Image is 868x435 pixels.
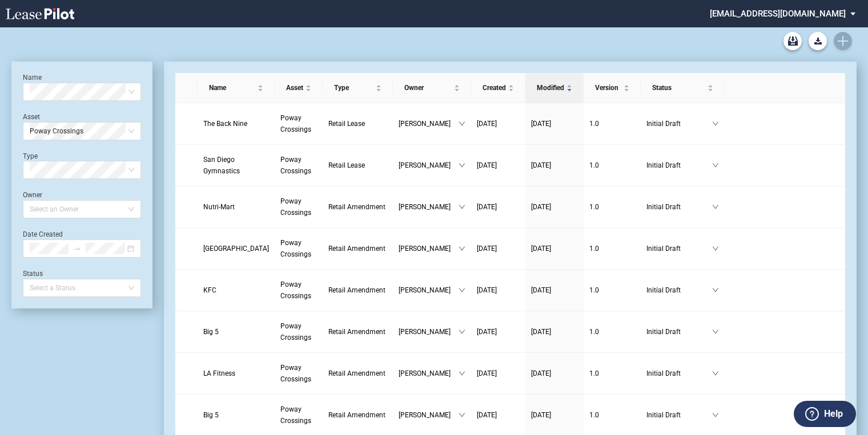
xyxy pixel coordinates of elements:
[477,286,497,294] span: [DATE]
[477,326,520,338] a: [DATE]
[399,118,459,129] span: [PERSON_NAME]
[531,284,578,296] a: [DATE]
[328,120,365,128] span: Retail Lease
[203,203,235,211] span: Nutri-Mart
[286,82,303,93] span: Asset
[794,401,856,427] button: Help
[477,369,497,377] span: [DATE]
[584,73,641,103] th: Version
[203,411,219,419] span: Big 5
[328,284,387,296] a: Retail Amendment
[477,243,520,254] a: [DATE]
[280,237,317,260] a: Poway Crossings
[783,32,802,50] a: Archive
[712,328,719,335] span: down
[203,201,269,213] a: Nutri-Mart
[712,120,719,127] span: down
[459,162,465,169] span: down
[589,286,599,294] span: 1 . 0
[712,162,719,169] span: down
[589,201,635,213] a: 1.0
[275,73,323,103] th: Asset
[589,161,599,169] span: 1 . 0
[280,197,311,217] span: Poway Crossings
[531,368,578,379] a: [DATE]
[23,191,42,199] label: Owner
[531,118,578,129] a: [DATE]
[328,118,387,129] a: Retail Lease
[328,160,387,171] a: Retail Lease
[203,328,219,336] span: Big 5
[477,161,497,169] span: [DATE]
[531,203,551,211] span: [DATE]
[589,245,599,253] span: 1 . 0
[459,120,465,127] span: down
[393,73,471,103] th: Owner
[712,287,719,294] span: down
[334,82,373,93] span: Type
[399,160,459,171] span: [PERSON_NAME]
[73,245,81,253] span: swap-right
[203,409,269,421] a: Big 5
[203,154,269,177] a: San Diego Gymnastics
[712,204,719,210] span: down
[459,204,465,210] span: down
[531,409,578,421] a: [DATE]
[477,201,520,213] a: [DATE]
[328,326,387,338] a: Retail Amendment
[280,320,317,343] a: Poway Crossings
[531,411,551,419] span: [DATE]
[477,409,520,421] a: [DATE]
[477,368,520,379] a: [DATE]
[531,326,578,338] a: [DATE]
[399,201,459,213] span: [PERSON_NAME]
[589,326,635,338] a: 1.0
[459,287,465,294] span: down
[809,32,827,50] button: Download Blank Form
[589,368,635,379] a: 1.0
[477,411,497,419] span: [DATE]
[589,328,599,336] span: 1 . 0
[477,284,520,296] a: [DATE]
[23,270,43,278] label: Status
[531,161,551,169] span: [DATE]
[23,230,63,238] label: Date Created
[459,328,465,335] span: down
[459,370,465,377] span: down
[712,412,719,418] span: down
[805,32,830,50] md-menu: Download Blank Form List
[280,362,317,385] a: Poway Crossings
[203,243,269,254] a: [GEOGRAPHIC_DATA]
[589,284,635,296] a: 1.0
[209,82,255,93] span: Name
[477,118,520,129] a: [DATE]
[328,203,385,211] span: Retail Amendment
[652,82,705,93] span: Status
[203,284,269,296] a: KFC
[589,120,599,128] span: 1 . 0
[595,82,621,93] span: Version
[404,82,452,93] span: Owner
[646,284,712,296] span: Initial Draft
[203,286,216,294] span: KFC
[399,284,459,296] span: [PERSON_NAME]
[824,406,843,421] label: Help
[328,161,365,169] span: Retail Lease
[399,326,459,338] span: [PERSON_NAME]
[712,245,719,252] span: down
[399,409,459,421] span: [PERSON_NAME]
[328,368,387,379] a: Retail Amendment
[589,243,635,254] a: 1.0
[280,279,317,302] a: Poway Crossings
[280,239,311,258] span: Poway Crossings
[203,245,269,253] span: Donutopolis
[328,245,385,253] span: Retail Amendment
[477,160,520,171] a: [DATE]
[477,120,497,128] span: [DATE]
[73,245,81,253] span: to
[280,405,311,425] span: Poway Crossings
[531,201,578,213] a: [DATE]
[589,411,599,419] span: 1 . 0
[203,369,235,377] span: LA Fitness
[459,245,465,252] span: down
